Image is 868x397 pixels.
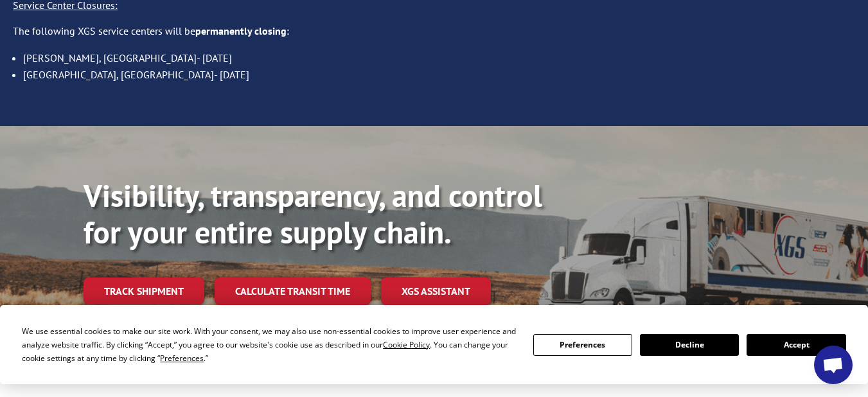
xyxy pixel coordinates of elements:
span: Preferences [160,353,204,364]
button: Preferences [533,334,632,356]
button: Decline [640,334,739,356]
li: [PERSON_NAME], [GEOGRAPHIC_DATA]- [DATE] [23,49,855,66]
b: Visibility, transparency, and control for your entire supply chain. [84,175,542,252]
button: Accept [747,334,846,356]
a: Track shipment [84,278,204,304]
strong: permanently closing [195,24,287,37]
p: The following XGS service centers will be : [13,24,855,49]
a: Open chat [814,346,853,384]
a: XGS ASSISTANT [381,278,491,305]
span: Cookie Policy [383,339,430,350]
div: We use essential cookies to make our site work. With your consent, we may also use non-essential ... [22,324,517,365]
a: Calculate transit time [215,278,371,305]
li: [GEOGRAPHIC_DATA], [GEOGRAPHIC_DATA]- [DATE] [23,66,855,83]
